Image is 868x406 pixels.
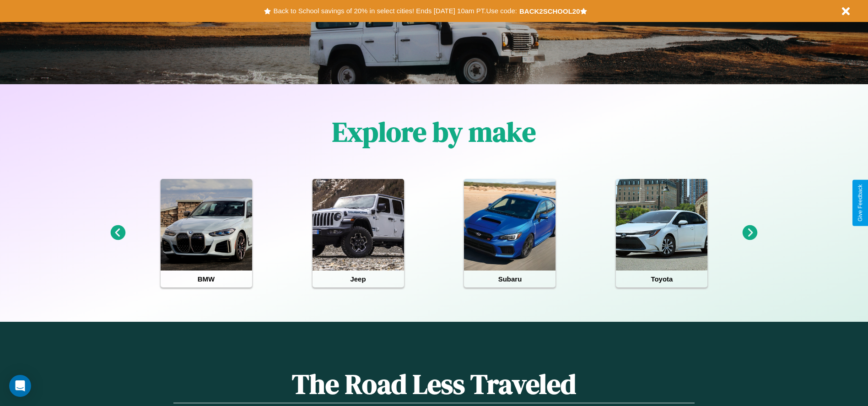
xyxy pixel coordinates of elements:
[9,375,31,397] div: Open Intercom Messenger
[313,271,404,287] h4: Jeep
[857,184,863,222] div: Give Feedback
[464,271,555,287] h4: Subaru
[616,271,707,287] h4: Toyota
[271,5,519,17] button: Back to School savings of 20% in select cities! Ends [DATE] 10am PT.Use code:
[519,7,580,15] b: BACK2SCHOOL20
[161,271,252,287] h4: BMW
[332,113,536,151] h1: Explore by make
[173,365,694,403] h1: The Road Less Traveled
